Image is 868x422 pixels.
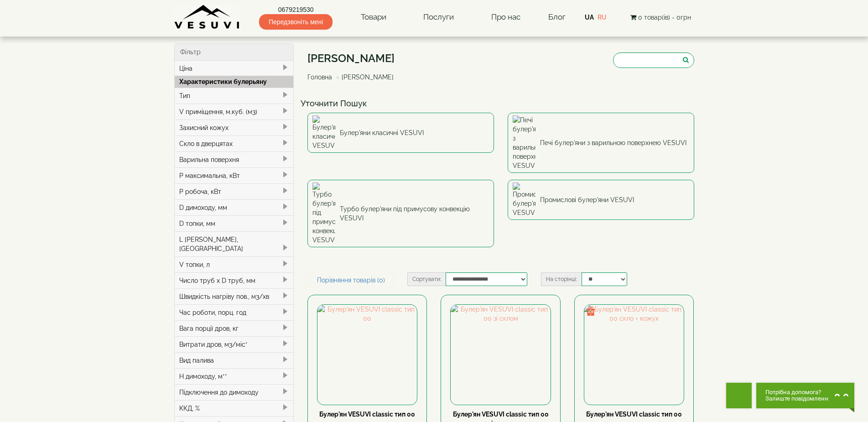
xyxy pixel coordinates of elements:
[312,115,335,150] img: Булер'яни класичні VESUVI
[312,182,335,245] img: Турбо булер'яни під примусову конвекцію VESUVI
[175,44,294,61] div: Фільтр
[541,272,582,286] label: На сторінці:
[765,389,832,396] span: Потрібна допомога?
[414,7,463,28] a: Послуги
[175,183,294,199] div: P робоча, кВт
[175,304,294,320] div: Час роботи, порц. год
[175,320,294,336] div: Вага порції дров, кг
[175,76,294,88] div: Характеристики булерьяну
[334,73,394,82] li: [PERSON_NAME]
[307,113,494,153] a: Булер'яни класичні VESUVI Булер'яни класичні VESUVI
[175,120,294,135] div: Захисний кожух
[317,305,417,404] img: Булер'ян VESUVI classic тип 00
[586,307,595,316] img: gift
[175,352,294,368] div: Вид палива
[175,256,294,272] div: V топки, л
[175,336,294,352] div: Витрати дров, м3/міс*
[175,368,294,384] div: H димоходу, м**
[174,5,240,30] img: Завод VESUVI
[307,272,395,288] a: Порівняння товарів (0)
[175,88,294,104] div: Тип
[175,167,294,183] div: P максимальна, кВт
[307,73,332,81] a: Головна
[175,231,294,256] div: L [PERSON_NAME], [GEOGRAPHIC_DATA]
[352,7,395,28] a: Товари
[598,14,607,21] a: RU
[508,113,694,173] a: Печі булер'яни з варильною поверхнею VESUVI Печі булер'яни з варильною поверхнею VESUVI
[259,5,333,14] a: 0679219530
[513,182,535,217] img: Промислові булер'яни VESUVI
[756,383,854,408] button: Chat button
[175,104,294,120] div: V приміщення, м.куб. (м3)
[175,135,294,151] div: Скло в дверцятах
[175,288,294,304] div: Швидкість нагріву пов., м3/хв
[175,61,294,76] div: Ціна
[585,14,594,21] a: UA
[451,305,550,404] img: Булер'ян VESUVI classic тип 00 зі склом
[407,272,446,286] label: Сортувати:
[319,411,415,418] a: Булер'ян VESUVI classic тип 00
[628,12,694,22] button: 0 товар(ів) - 0грн
[175,400,294,416] div: ККД, %
[175,151,294,167] div: Варильна поверхня
[259,14,333,30] span: Передзвоніть мені
[482,7,530,28] a: Про нас
[513,115,535,170] img: Печі булер'яни з варильною поверхнею VESUVI
[508,180,694,220] a: Промислові булер'яни VESUVI Промислові булер'яни VESUVI
[175,272,294,288] div: Число труб x D труб, мм
[301,99,701,108] h4: Уточнити Пошук
[175,215,294,231] div: D топки, мм
[307,52,400,64] h1: [PERSON_NAME]
[175,384,294,400] div: Підключення до димоходу
[726,383,752,408] button: Get Call button
[175,199,294,215] div: D димоходу, мм
[638,14,691,21] span: 0 товар(ів) - 0грн
[765,396,832,402] span: Залиште повідомлення
[584,305,684,404] img: Булер'ян VESUVI classic тип 00 скло + кожух
[548,12,566,21] a: Блог
[307,180,494,247] a: Турбо булер'яни під примусову конвекцію VESUVI Турбо булер'яни під примусову конвекцію VESUVI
